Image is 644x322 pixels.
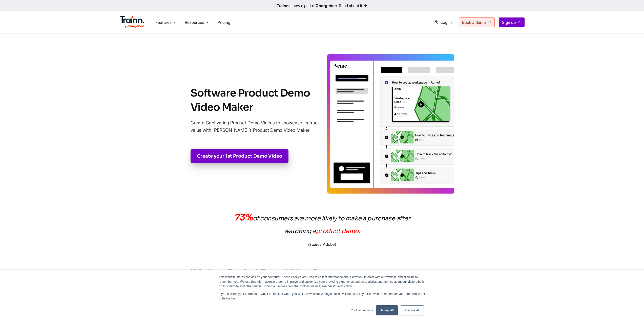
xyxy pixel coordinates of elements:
[185,20,204,25] span: Resources
[619,298,644,322] iframe: Chat Widget
[502,20,516,25] span: Sign up
[431,18,455,27] a: Log in
[376,305,398,315] a: Accept All
[308,242,336,247] span: (Source: Adobe)
[155,20,172,25] span: Features
[499,17,525,27] a: Sign up
[401,305,424,315] a: Decline All
[219,275,425,289] p: This website stores cookies on your computer. These cookies are used to collect information about...
[351,308,373,313] a: Cookies settings
[277,3,289,8] b: Trainn
[316,3,337,8] b: Chargebee
[327,54,454,194] img: create product demo videos online
[231,211,413,251] p: of consumers are more likely to make a purchase after watching a
[191,86,319,115] h1: Software Product Demo Video Maker
[234,212,253,223] span: 73%
[441,20,452,25] span: Log in
[219,292,425,301] p: If you decline, your information won’t be tracked when you visit this website. A single cookie wi...
[217,20,230,25] a: Pricing
[120,16,144,28] img: Trainn Logo
[316,227,360,235] span: product demo.
[459,17,495,27] a: Book a demo
[191,119,319,134] p: Create Captivating Product Demo Videos to showcase its true value with [PERSON_NAME]’s Product De...
[191,149,288,163] a: Create your 1st Product Demo Video
[191,267,454,278] h2: What are Product Demo Videos?
[462,20,486,25] span: Book a demo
